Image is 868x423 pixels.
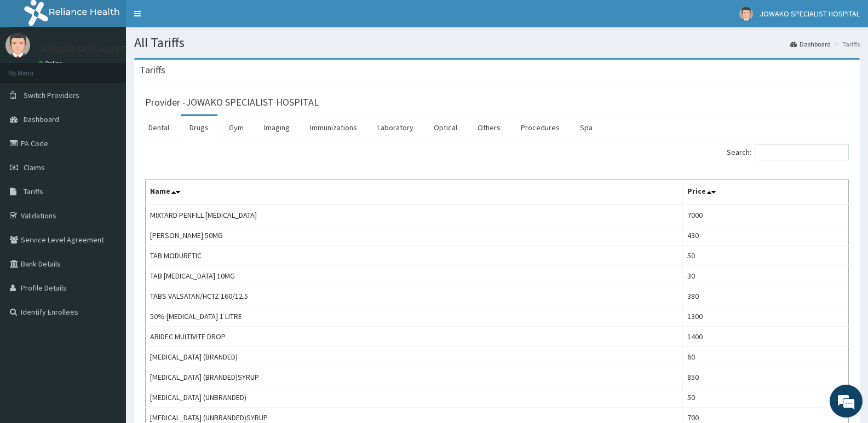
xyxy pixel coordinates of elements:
span: Dashboard [24,114,59,124]
a: Online [38,60,65,67]
td: 60 [682,347,848,367]
a: Optical [425,116,466,139]
td: 50 [682,246,848,266]
a: Others [469,116,509,139]
td: [MEDICAL_DATA] (BRANDED)SYRUP [146,367,683,387]
h3: Tariffs [140,65,165,75]
a: Laboratory [369,116,422,139]
td: TAB MODURETIC [146,246,683,266]
img: User Image [739,7,753,21]
td: 50 [682,387,848,408]
td: TABS VALSATAN/HCTZ 160/12.5 [146,286,683,306]
td: 850 [682,367,848,387]
span: Tariffs [24,187,43,196]
th: Name [146,180,683,205]
li: Tariffs [832,39,860,49]
a: Dashboard [790,39,831,49]
span: Switch Providers [24,90,79,100]
label: Search: [727,144,849,160]
a: Spa [571,116,601,139]
td: 30 [682,266,848,286]
h1: All Tariffs [134,36,860,50]
td: 1400 [682,327,848,347]
p: JOWAKO SPECIALIST HOSPITAL [38,44,171,54]
span: JOWAKO SPECIALIST HOSPITAL [760,9,860,19]
td: ABIDEC MULTIVITE DROP [146,327,683,347]
a: Gym [220,116,252,139]
td: 1300 [682,306,848,327]
a: Immunizations [301,116,366,139]
h3: Provider - JOWAKO SPECIALIST HOSPITAL [145,97,319,107]
td: 380 [682,286,848,306]
a: Drugs [181,116,217,139]
a: Dental [140,116,178,139]
td: 50% [MEDICAL_DATA] 1 LITRE [146,306,683,327]
span: Claims [24,163,45,172]
a: Procedures [512,116,568,139]
td: TAB [MEDICAL_DATA] 10MG [146,266,683,286]
td: MIXTARD PENFILL [MEDICAL_DATA] [146,205,683,225]
td: 7000 [682,205,848,225]
td: 430 [682,225,848,246]
input: Search: [755,144,849,160]
th: Price [682,180,848,205]
td: [MEDICAL_DATA] (BRANDED) [146,347,683,367]
td: [MEDICAL_DATA] (UNBRANDED) [146,387,683,408]
a: Imaging [255,116,298,139]
td: [PERSON_NAME] 50MG [146,225,683,246]
img: User Image [5,33,30,57]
